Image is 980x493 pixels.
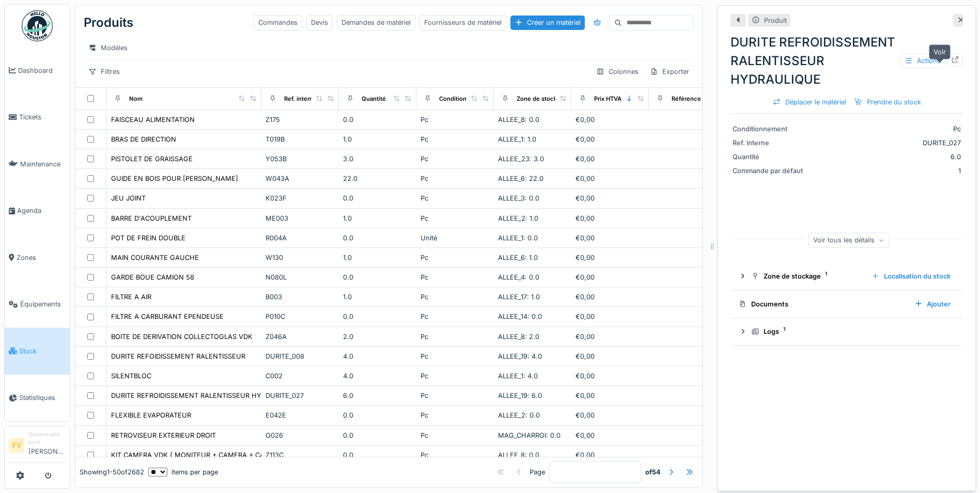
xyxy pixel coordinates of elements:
div: DURITE REFROIDISSEMENT RALENTISSEUR HYDRAULIQUE [730,33,963,89]
a: Dashboard [5,47,70,94]
div: €0,00 [575,272,645,282]
div: 4.0 [343,371,412,381]
div: Prendre du stock [850,95,925,109]
summary: Zone de stockage1Localisation du stock [735,267,959,286]
img: Badge_color-CXgf-gQk.svg [22,10,53,41]
span: ALLEE_19: 6.0 [498,392,542,399]
div: 3.0 [343,154,412,164]
div: B003 [266,292,335,302]
div: 0.0 [343,115,412,125]
div: FILTRE A CARBURANT EPENDEUSE [111,312,224,321]
summary: Logs1 [735,322,959,342]
div: 1.0 [343,292,412,302]
span: ALLEE_23: 3.0 [498,155,544,163]
span: ALLEE_1: 0.0 [498,234,538,242]
div: Ajouter [910,297,955,311]
span: ALLEE_2: 0.0 [498,411,540,419]
div: Showing 1 - 50 of 2682 [80,467,144,477]
div: Pc [421,134,490,144]
div: Pc [421,430,490,440]
div: Ref. interne [284,95,317,103]
div: Référence constructeur [672,95,739,103]
span: ALLEE_2: 1.0 [498,214,538,222]
div: Filtres [84,64,125,79]
div: Y053B [266,154,335,164]
a: Agenda [5,188,70,235]
span: Stock [19,346,66,356]
div: Produit [764,16,787,25]
div: Voir [929,44,951,59]
div: Nom [129,95,143,103]
div: R004A [266,233,335,243]
div: Pc [421,193,490,203]
div: Pc [421,410,490,420]
a: Équipements [5,281,70,328]
div: BRAS DE DIRECTION [111,134,176,144]
div: Unité [421,233,490,243]
div: PISTOLET DE GRAISSAGE [111,154,193,164]
div: FLEXIBLE EVAPORATEUR [111,410,191,420]
div: €0,00 [575,430,645,440]
div: K023F [266,193,335,203]
span: Zones [17,253,66,263]
div: Gestionnaire local [28,430,66,446]
li: FV [9,438,24,453]
div: 0.0 [343,430,412,440]
div: P010C [266,312,335,321]
div: 0.0 [343,193,412,203]
div: Pc [421,253,490,263]
div: 0.0 [343,450,412,460]
div: Pc [421,351,490,361]
div: €0,00 [575,174,645,183]
div: W130 [266,253,335,263]
a: FV Gestionnaire local[PERSON_NAME] [9,430,66,463]
div: Pc [814,124,961,134]
div: Produits [84,9,133,36]
span: ALLEE_3: 0.0 [498,194,539,202]
span: MAG_CHARROI: 0.0 [498,432,561,439]
div: DURITE_008 [266,351,335,361]
div: DURITE_027 [266,391,335,400]
span: Équipements [20,299,66,309]
div: Déplacer le matériel [769,95,850,109]
div: 2.0 [343,332,412,342]
span: ALLEE_8: 0.0 [498,451,539,459]
div: Z175 [266,115,335,125]
div: 0.0 [343,233,412,243]
div: JEU JOINT [111,193,146,203]
div: Actions [900,53,945,68]
div: 1.0 [343,134,412,144]
div: items per page [148,467,218,477]
div: Commandes [254,15,302,30]
div: €0,00 [575,213,645,223]
div: €0,00 [575,233,645,243]
div: FILTRE A AIR [111,292,151,302]
div: €0,00 [575,134,645,144]
div: Zone de stockage [751,271,863,281]
span: ALLEE_17: 1.0 [498,293,540,301]
div: 0.0 [343,272,412,282]
div: Page [530,467,545,477]
div: Commande par défaut [733,166,810,176]
div: 6.0 [814,152,961,162]
div: Zone de stockage [517,95,567,103]
div: Exporter [645,64,694,79]
div: 6.0 [343,391,412,400]
div: €0,00 [575,253,645,263]
div: Pc [421,391,490,400]
div: BARRE D'ACOUPLEMENT [111,213,192,223]
div: Pc [421,292,490,302]
div: 1.0 [343,253,412,263]
span: ALLEE_4: 0.0 [498,273,539,281]
span: ALLEE_1: 4.0 [498,372,538,380]
span: ALLEE_19: 4.0 [498,352,542,360]
div: €0,00 [575,193,645,203]
div: Quantité [362,95,386,103]
div: €0,00 [575,351,645,361]
div: Pc [421,213,490,223]
div: Pc [421,332,490,342]
span: ALLEE_6: 1.0 [498,254,538,261]
span: ALLEE_6: 22.0 [498,175,543,182]
div: GUIDE EN BOIS POUR [PERSON_NAME] [111,174,238,183]
span: Dashboard [18,66,66,75]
